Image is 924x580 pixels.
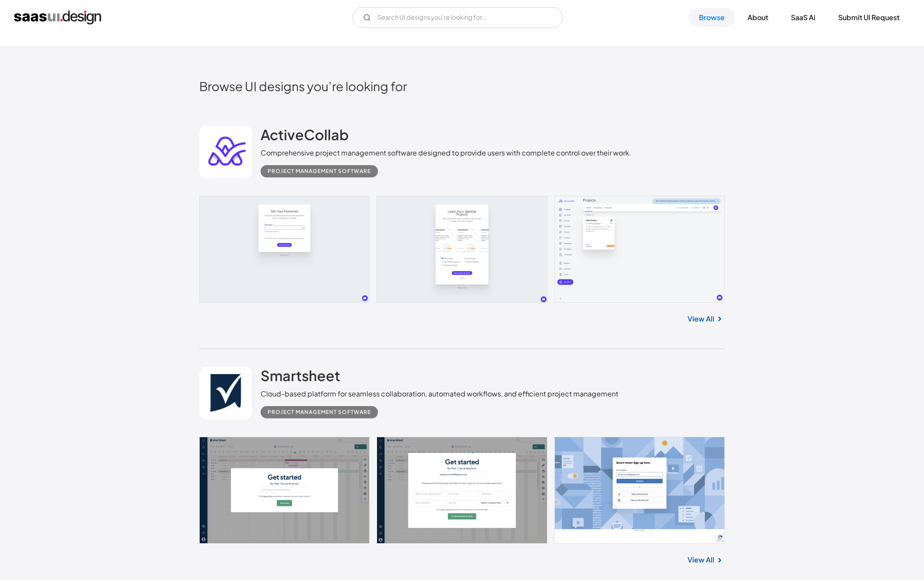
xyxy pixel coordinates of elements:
div: Project Management Software [268,407,371,417]
h2: ActiveCollab [261,126,349,143]
h2: Smartsheet [261,367,340,384]
a: View All [688,314,714,324]
a: Smartsheet [261,367,340,389]
a: home [14,11,101,25]
input: Search UI designs you're looking for... [353,7,563,28]
a: About [737,8,779,27]
a: ActiveCollab [261,126,349,148]
a: Browse [688,8,735,27]
div: Comprehensive project management software designed to provide users with complete control over th... [261,148,631,158]
a: View All [688,555,714,565]
div: Cloud-based platform for seamless collaboration, automated workflows, and efficient project manag... [261,389,618,399]
a: SaaS Ai [780,8,826,27]
form: Email Form [353,7,563,28]
h2: Browse UI designs you’re looking for [199,78,725,94]
div: Project Management Software [268,166,371,177]
a: Submit UI Request [828,8,910,27]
